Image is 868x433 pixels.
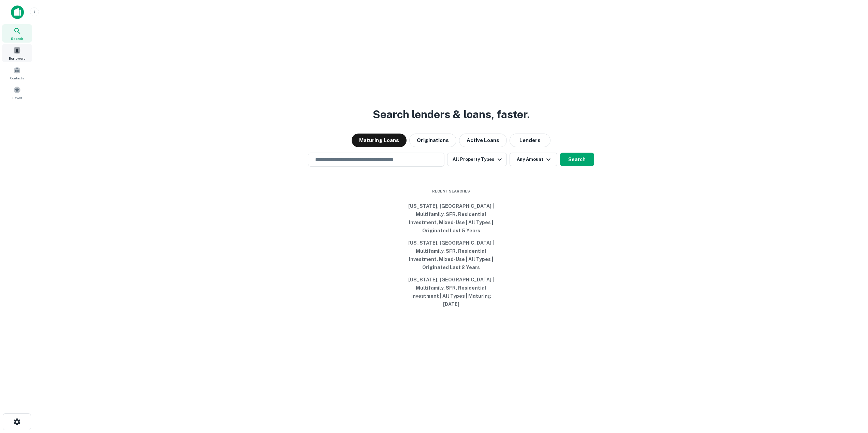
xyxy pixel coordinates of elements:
[400,200,502,237] button: [US_STATE], [GEOGRAPHIC_DATA] | Multifamily, SFR, Residential Investment, Mixed-Use | All Types |...
[2,24,32,43] a: Search
[409,134,456,147] button: Originations
[12,95,22,100] span: Saved
[2,44,32,62] a: Borrowers
[2,64,32,82] a: Contacts
[447,153,506,166] button: All Property Types
[11,5,24,19] img: capitalize-icon.png
[400,237,502,274] button: [US_STATE], [GEOGRAPHIC_DATA] | Multifamily, SFR, Residential Investment, Mixed-Use | All Types |...
[9,56,25,61] span: Borrowers
[560,153,594,166] button: Search
[510,134,550,147] button: Lenders
[400,274,502,310] button: [US_STATE], [GEOGRAPHIC_DATA] | Multifamily, SFR, Residential Investment | All Types | Maturing [...
[373,106,530,123] h3: Search lenders & loans, faster.
[510,153,557,166] button: Any Amount
[10,75,24,81] span: Contacts
[11,36,23,41] span: Search
[459,134,507,147] button: Active Loans
[400,188,502,194] span: Recent Searches
[352,134,407,147] button: Maturing Loans
[2,83,32,102] a: Saved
